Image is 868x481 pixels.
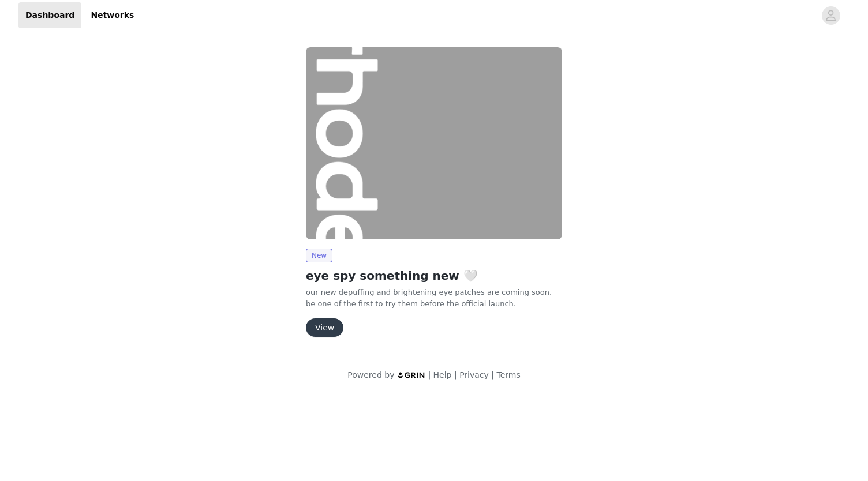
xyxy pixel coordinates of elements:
span: New [306,249,332,262]
a: Terms [496,370,520,379]
a: Networks [84,2,141,28]
span: | [428,370,431,379]
p: our new depuffing and brightening eye patches are coming soon. be one of the first to try them be... [306,287,562,309]
img: rhode skin [306,47,562,239]
span: | [491,370,494,379]
span: | [454,370,457,379]
button: View [306,318,343,337]
img: logo [397,371,426,379]
a: Help [433,370,452,379]
h2: eye spy something new 🤍 [306,267,562,284]
span: Powered by [347,370,394,379]
div: avatar [825,6,836,25]
a: Privacy [459,370,489,379]
a: View [306,324,343,332]
a: Dashboard [18,2,81,28]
